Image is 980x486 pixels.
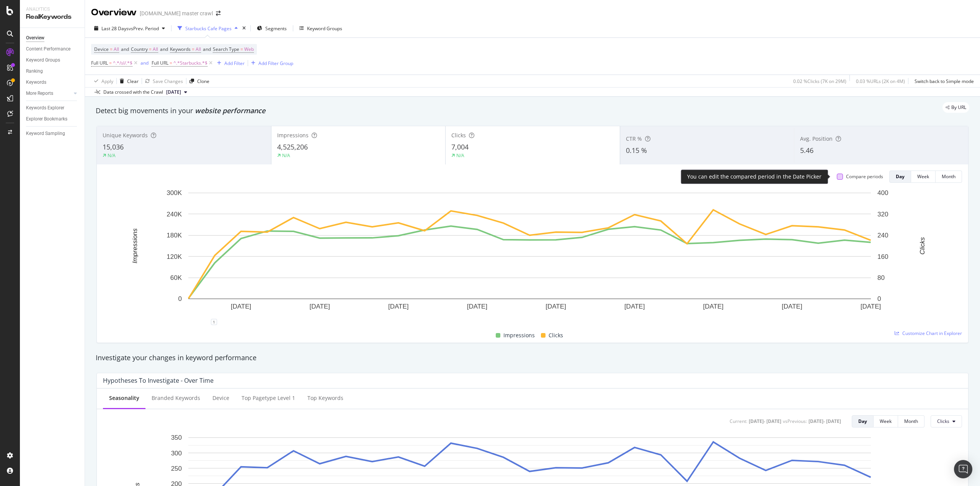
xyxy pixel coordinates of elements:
[852,415,874,427] button: Day
[687,173,822,180] div: You can edit the compared period in the Date Picker
[880,418,892,424] div: Week
[895,330,962,336] a: Customize Chart in Explorer
[942,102,969,113] div: legacy label
[170,274,182,281] text: 60K
[140,59,149,67] button: and
[898,415,924,427] button: Month
[197,78,209,85] div: Clone
[131,46,148,52] span: Country
[307,394,343,402] div: Top Keywords
[140,10,213,17] div: [DOMAIN_NAME] master crawl
[101,78,113,85] div: Apply
[149,46,152,52] span: =
[152,60,168,66] span: Full URL
[26,45,70,53] div: Content Performance
[26,56,79,64] a: Keyword Groups
[167,232,182,239] text: 180K
[874,415,898,427] button: Week
[936,171,962,183] button: Month
[167,211,182,218] text: 240K
[171,434,182,441] text: 350
[91,60,108,66] span: Full URL
[26,34,79,42] a: Overview
[213,46,239,52] span: Search Type
[26,78,79,86] a: Keywords
[26,67,79,75] a: Ranking
[254,22,290,34] button: Segments
[626,146,647,155] span: 0.15 %
[26,130,65,138] div: Keyword Sampling
[192,46,194,52] span: =
[503,331,535,340] span: Impressions
[917,173,929,180] div: Week
[103,132,148,139] span: Unique Keywords
[902,330,962,336] span: Customize Chart in Explorer
[309,303,330,310] text: [DATE]
[171,465,182,472] text: 250
[231,303,252,310] text: [DATE]
[196,44,201,55] span: All
[91,22,168,34] button: Last 28 DaysvsPrev. Period
[171,449,182,457] text: 300
[160,46,168,52] span: and
[103,89,163,96] div: Data crossed with the Crawl
[153,78,183,85] div: Save Changes
[877,189,888,197] text: 400
[178,295,182,302] text: 0
[127,78,139,85] div: Clear
[248,59,293,68] button: Add Filter Group
[861,303,881,310] text: [DATE]
[783,418,807,424] div: vs Previous :
[103,189,956,322] div: A chart.
[877,274,885,281] text: 80
[242,394,295,402] div: Top pagetype Level 1
[624,303,645,310] text: [DATE]
[142,75,183,87] button: Save Changes
[185,25,232,32] div: Starbucks Cafe Pages
[186,75,209,87] button: Clone
[170,60,172,66] span: =
[911,171,936,183] button: Week
[109,394,139,402] div: Seasonality
[101,25,129,32] span: Last 28 Days
[626,135,642,142] span: CTR %
[166,89,181,96] span: 2025 Sep. 1st
[173,58,207,68] span: ^.*Starbucks.*$
[800,146,813,155] span: 5.46
[451,142,469,151] span: 7,004
[224,60,245,67] div: Add Filter
[170,46,191,52] span: Keywords
[26,45,79,53] a: Content Performance
[388,303,409,310] text: [DATE]
[931,415,962,427] button: Clicks
[911,75,974,87] button: Switch back to Simple mode
[26,115,67,123] div: Explorer Bookmarks
[211,319,217,325] div: 1
[846,173,883,180] div: Compare periods
[175,22,241,34] button: Starbucks Cafe Pages
[26,78,46,86] div: Keywords
[282,152,290,159] div: N/A
[808,418,841,424] div: [DATE] - [DATE]
[113,58,132,68] span: ^.*/sl/.*$
[26,89,72,98] a: More Reports
[167,253,182,260] text: 120K
[942,173,955,180] div: Month
[214,59,245,68] button: Add Filter
[26,89,53,98] div: More Reports
[937,418,949,424] span: Clicks
[456,152,464,159] div: N/A
[307,25,342,32] div: Keyword Groups
[919,237,926,255] text: Clicks
[241,24,247,32] div: times
[793,78,846,85] div: 0.02 % Clicks ( 7K on 29M )
[277,132,309,139] span: Impressions
[258,60,293,67] div: Add Filter Group
[163,88,190,97] button: [DATE]
[94,46,109,52] span: Device
[212,394,229,402] div: Device
[167,189,182,197] text: 300K
[877,253,888,260] text: 160
[26,56,60,64] div: Keyword Groups
[129,25,159,32] span: vs Prev. Period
